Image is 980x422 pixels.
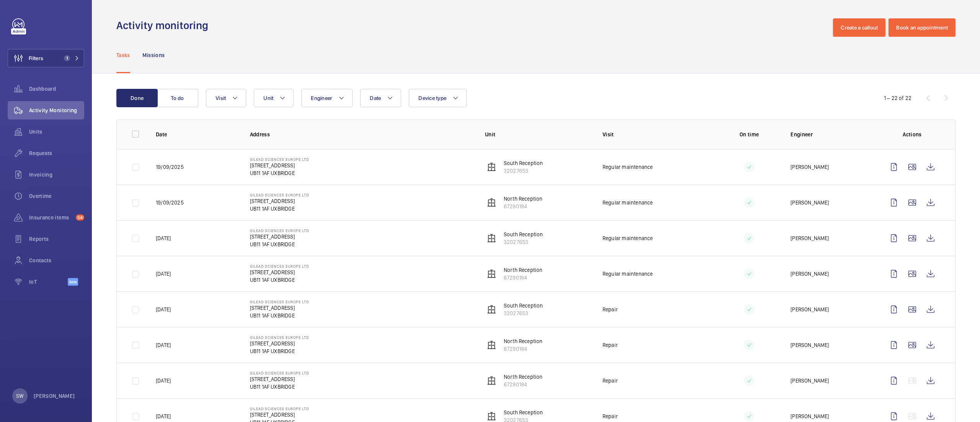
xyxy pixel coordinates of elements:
[603,412,618,420] p: Repair
[487,412,496,421] img: elevator.svg
[76,214,84,221] span: 54
[487,198,496,207] img: elevator.svg
[29,85,84,93] span: Dashboard
[504,231,543,238] p: South Reception
[250,264,309,268] p: Gilead Sciences Europe Ltd
[603,131,708,138] p: Visit
[504,309,543,317] p: 32027653
[360,89,401,107] button: Date
[250,205,309,213] p: UB11 1AF UXBRIDGE
[418,95,446,101] span: Device type
[791,199,829,206] p: [PERSON_NAME]
[791,163,829,171] p: [PERSON_NAME]
[487,376,496,385] img: elevator.svg
[833,18,885,37] button: Create a callout
[250,157,309,162] p: Gilead Sciences Europe Ltd
[29,257,84,264] span: Contacts
[16,392,23,400] p: SW
[250,312,309,319] p: UB11 1AF UXBRIDGE
[504,274,543,281] p: 67290184
[29,192,84,200] span: Overtime
[250,383,309,391] p: UB11 1AF UXBRIDGE
[29,149,84,157] span: Requests
[791,270,829,278] p: [PERSON_NAME]
[250,268,309,276] p: [STREET_ADDRESS]
[29,128,84,136] span: Units
[263,95,273,101] span: Unit
[254,89,294,107] button: Unit
[250,347,309,355] p: UB11 1AF UXBRIDGE
[29,106,84,114] span: Activity Monitoring
[250,197,309,205] p: [STREET_ADDRESS]
[250,240,309,248] p: UB11 1AF UXBRIDGE
[504,266,543,274] p: North Reception
[487,305,496,314] img: elevator.svg
[156,377,171,384] p: [DATE]
[504,302,543,309] p: South Reception
[29,171,84,178] span: Invoicing
[603,341,618,349] p: Repair
[206,89,246,107] button: Visit
[250,371,309,375] p: Gilead Sciences Europe Ltd
[250,276,309,284] p: UB11 1AF UXBRIDGE
[250,233,309,240] p: [STREET_ADDRESS]
[791,306,829,313] p: [PERSON_NAME]
[791,412,829,420] p: [PERSON_NAME]
[156,234,171,242] p: [DATE]
[250,411,309,419] p: [STREET_ADDRESS]
[250,169,309,177] p: UB11 1AF UXBRIDGE
[29,235,84,243] span: Reports
[720,131,778,138] p: On time
[487,234,496,243] img: elevator.svg
[603,163,653,171] p: Regular maintenance
[156,163,184,171] p: 19/09/2025
[504,409,543,416] p: South Reception
[250,299,309,304] p: Gilead Sciences Europe Ltd
[885,131,940,138] p: Actions
[68,278,78,286] span: Beta
[116,51,130,59] p: Tasks
[250,304,309,312] p: [STREET_ADDRESS]
[250,193,309,197] p: Gilead Sciences Europe Ltd
[250,375,309,383] p: [STREET_ADDRESS]
[8,49,84,67] button: Filters1
[504,167,543,175] p: 32027653
[487,269,496,278] img: elevator.svg
[884,94,911,102] div: 1 – 22 of 22
[64,55,70,61] span: 1
[29,278,68,286] span: IoT
[29,214,73,221] span: Insurance items
[301,89,353,107] button: Engineer
[156,131,238,138] p: Date
[504,345,543,353] p: 67290184
[142,51,165,59] p: Missions
[791,131,872,138] p: Engineer
[216,95,226,101] span: Visit
[487,340,496,350] img: elevator.svg
[156,412,171,420] p: [DATE]
[250,131,473,138] p: Address
[156,306,171,313] p: [DATE]
[504,195,543,203] p: North Reception
[370,95,381,101] span: Date
[485,131,590,138] p: Unit
[250,162,309,169] p: [STREET_ADDRESS]
[504,373,543,381] p: North Reception
[250,340,309,347] p: [STREET_ADDRESS]
[409,89,467,107] button: Device type
[311,95,332,101] span: Engineer
[156,199,184,206] p: 19/09/2025
[157,89,198,107] button: To do
[791,377,829,384] p: [PERSON_NAME]
[603,199,653,206] p: Regular maintenance
[156,341,171,349] p: [DATE]
[603,234,653,242] p: Regular maintenance
[504,238,543,246] p: 32027653
[791,341,829,349] p: [PERSON_NAME]
[504,337,543,345] p: North Reception
[603,377,618,384] p: Repair
[603,306,618,313] p: Repair
[504,203,543,210] p: 67290184
[487,162,496,172] img: elevator.svg
[504,159,543,167] p: South Reception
